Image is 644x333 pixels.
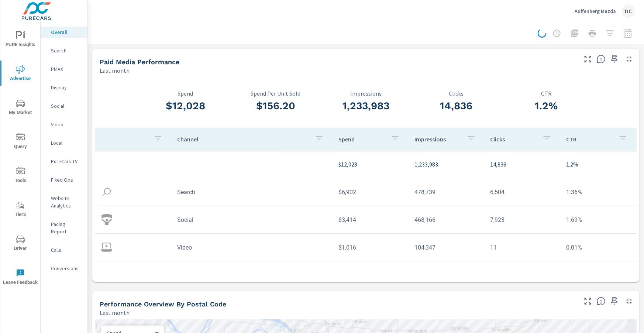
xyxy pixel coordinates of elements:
span: Tools [3,167,38,185]
td: 104,347 [409,238,485,257]
p: Overall [51,28,82,36]
p: Impressions [321,90,411,97]
p: Last month [100,308,130,317]
p: PureCars TV [51,158,82,165]
p: Clicks [490,135,537,143]
div: Social [41,100,87,111]
p: Pacing Report [51,220,82,235]
td: Display [171,266,333,285]
p: Display [51,84,82,91]
p: Search [51,47,82,54]
span: Driver [3,235,38,253]
p: 1.2% [566,160,630,169]
p: Last month [100,66,130,75]
div: Calls [41,244,87,255]
td: 478,739 [409,183,485,202]
td: 7,923 [485,210,561,229]
td: 11 [485,238,561,257]
div: Overall [41,27,87,38]
p: PMAX [51,65,82,73]
div: nav menu [0,22,40,294]
div: Website Analytics [41,193,87,211]
p: Calls [51,246,82,254]
button: Make Fullscreen [582,295,594,307]
img: icon-video.svg [101,242,112,253]
p: Spend [338,135,385,143]
div: Conversions [41,263,87,274]
p: Spend [140,90,231,97]
div: DC [622,4,635,18]
p: 14,836 [490,160,555,169]
div: Search [41,45,87,56]
td: Search [171,183,333,202]
td: 0.01% [560,238,636,257]
td: 468,166 [409,210,485,229]
p: Video [51,121,82,128]
div: Local [41,137,87,148]
td: $3,414 [333,210,409,229]
p: Social [51,102,82,110]
span: Leave Feedback [3,269,38,287]
td: 0.22% [560,266,636,285]
td: Social [171,210,333,229]
p: CTR [501,90,592,97]
div: PMAX [41,63,87,75]
img: icon-search.svg [101,186,112,198]
td: $697 [333,266,409,285]
img: icon-social.svg [101,214,112,225]
h3: $12,028 [140,100,231,112]
p: Auffenberg Mazda [575,8,616,14]
span: Query [3,133,38,151]
span: My Market [3,99,38,117]
p: Channel [177,135,309,143]
td: 398 [485,266,561,285]
td: 6,504 [485,183,561,202]
span: Tier2 [3,201,38,219]
div: Video [41,119,87,130]
td: $6,902 [333,183,409,202]
p: Impressions [414,135,461,143]
span: PURE Insights [3,31,38,49]
td: 1.36% [560,183,636,202]
p: 1,233,983 [414,160,479,169]
span: Advertise [3,65,38,83]
h5: Performance Overview By Postal Code [100,300,226,308]
td: Video [171,238,333,257]
p: Spend Per Unit Sold [231,90,321,97]
p: $12,028 [338,160,403,169]
td: 1.69% [560,210,636,229]
div: Display [41,82,87,93]
td: $1,016 [333,238,409,257]
h3: 14,836 [411,100,502,112]
span: Understand performance data by postal code. Individual postal codes can be selected and expanded ... [597,297,606,306]
div: Fixed Ops [41,174,87,185]
p: Conversions [51,265,82,272]
span: Save this to your personalized report [609,295,620,307]
p: Website Analytics [51,195,82,209]
h3: 1,233,983 [321,100,411,112]
td: 182,731 [409,266,485,285]
div: PureCars TV [41,156,87,167]
div: Pacing Report [41,219,87,237]
p: Fixed Ops [51,176,82,183]
h3: $156.20 [231,100,321,112]
button: Minimize Widget [623,295,635,307]
h3: 1.2% [501,100,592,112]
p: Clicks [411,90,502,97]
p: Local [51,139,82,147]
h5: Paid Media Performance [100,58,179,66]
